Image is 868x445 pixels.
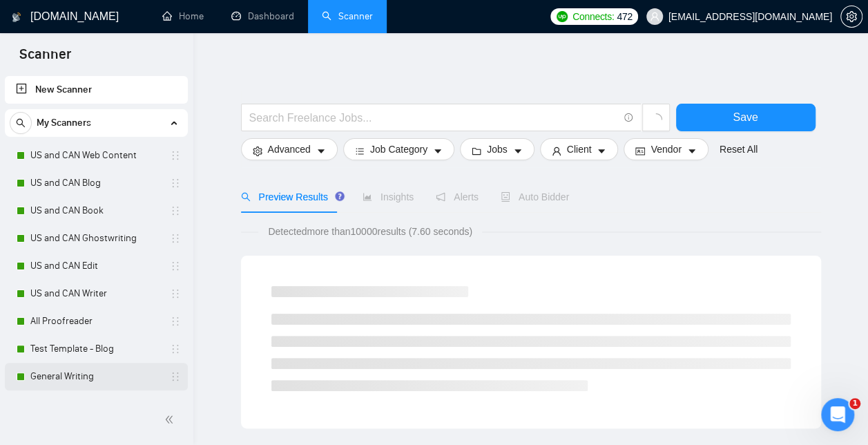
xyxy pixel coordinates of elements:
[170,343,181,354] span: holder
[30,252,162,280] a: US and CAN Edit
[253,146,262,156] span: setting
[363,191,414,202] span: Insights
[841,11,862,22] span: setting
[5,109,188,390] li: My Scanners
[597,146,606,156] span: caret-down
[170,150,181,161] span: holder
[322,10,373,22] a: searchScanner
[8,44,82,73] span: Scanner
[733,108,758,126] span: Save
[170,178,181,189] span: holder
[258,224,482,239] span: Detected more than 10000 results (7.60 seconds)
[30,307,162,335] a: All Proofreader
[363,192,372,202] span: area-chart
[567,142,592,157] span: Client
[12,6,21,28] img: logo
[821,398,854,431] iframe: Intercom live chat
[334,190,346,202] div: Tooltip anchor
[849,398,860,409] span: 1
[650,142,681,157] span: Vendor
[164,413,178,426] span: double-left
[16,76,177,104] a: New Scanner
[241,192,251,202] span: search
[30,225,162,252] a: US and CAN Ghostwriting
[501,191,569,202] span: Auto Bidder
[436,192,445,202] span: notification
[10,112,32,134] button: search
[572,9,614,24] span: Connects:
[170,261,181,272] span: holder
[231,10,294,22] a: dashboardDashboard
[268,142,311,157] span: Advanced
[5,76,188,104] li: New Scanner
[170,371,181,382] span: holder
[170,288,181,299] span: holder
[241,191,340,202] span: Preview Results
[487,142,508,157] span: Jobs
[472,146,481,156] span: folder
[30,335,162,363] a: Test Template - Blog
[170,205,181,216] span: holder
[635,146,645,156] span: idcard
[840,6,862,28] button: setting
[370,142,427,157] span: Job Category
[355,146,365,156] span: bars
[433,146,443,156] span: caret-down
[557,11,568,22] img: upwork-logo.png
[460,138,534,160] button: folderJobscaret-down
[624,138,708,160] button: idcardVendorcaret-down
[650,113,662,126] span: loading
[343,138,454,160] button: barsJob Categorycaret-down
[316,146,326,156] span: caret-down
[30,363,162,390] a: General Writing
[501,192,510,202] span: robot
[249,109,618,126] input: Search Freelance Jobs...
[617,9,632,24] span: 472
[840,11,862,22] a: setting
[552,146,561,156] span: user
[170,233,181,244] span: holder
[540,138,619,160] button: userClientcaret-down
[650,12,659,21] span: user
[436,191,479,202] span: Alerts
[30,169,162,197] a: US and CAN Blog
[624,113,633,122] span: info-circle
[241,138,338,160] button: settingAdvancedcaret-down
[720,142,758,157] a: Reset All
[687,146,697,156] span: caret-down
[30,197,162,225] a: US and CAN Book
[513,146,523,156] span: caret-down
[37,109,91,137] span: My Scanners
[30,280,162,307] a: US and CAN Writer
[30,142,162,169] a: US and CAN Web Content
[676,104,816,131] button: Save
[10,118,31,128] span: search
[170,316,181,327] span: holder
[162,10,204,22] a: homeHome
